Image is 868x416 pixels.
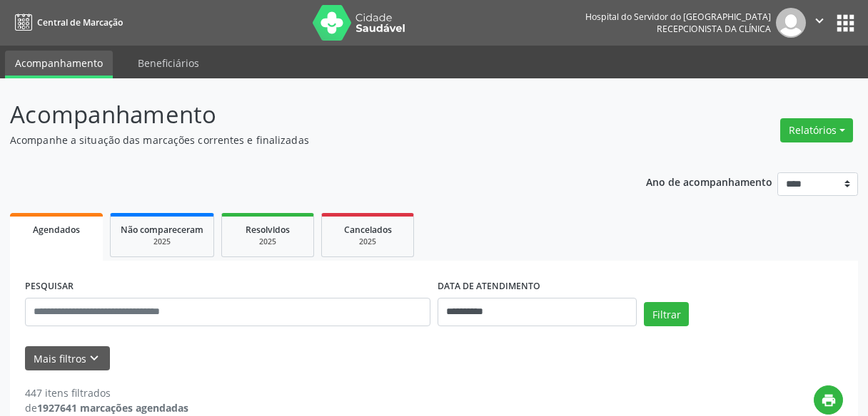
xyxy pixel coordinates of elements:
[10,132,604,147] p: Acompanhe a situação das marcações correntes e finalizadas
[10,11,123,34] a: Central de Marcação
[833,11,858,36] button: apps
[644,302,689,326] button: Filtrar
[821,392,837,408] i: print
[37,401,188,415] strong: 1927641 marcações agendadas
[25,385,188,400] div: 447 itens filtrados
[86,350,102,366] i: keyboard_arrow_down
[776,8,806,38] img: img
[121,236,203,247] div: 2025
[344,224,392,236] span: Cancelados
[780,118,853,142] button: Relatórios
[121,224,203,236] span: Não compareceram
[806,8,833,38] button: 
[33,224,80,236] span: Agendados
[332,236,403,247] div: 2025
[37,16,123,28] span: Central de Marcação
[25,276,74,298] label: PESQUISAR
[232,236,303,247] div: 2025
[646,172,772,190] p: Ano de acompanhamento
[246,224,290,236] span: Resolvidos
[5,51,113,78] a: Acompanhamento
[814,385,843,415] button: print
[25,346,110,371] button: Mais filtroskeyboard_arrow_down
[812,13,827,28] i: 
[25,400,188,415] div: de
[657,23,771,35] span: Recepcionista da clínica
[128,51,209,76] a: Beneficiários
[10,97,604,132] p: Acompanhamento
[585,11,771,23] div: Hospital do Servidor do [GEOGRAPHIC_DATA]
[438,276,540,298] label: DATA DE ATENDIMENTO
